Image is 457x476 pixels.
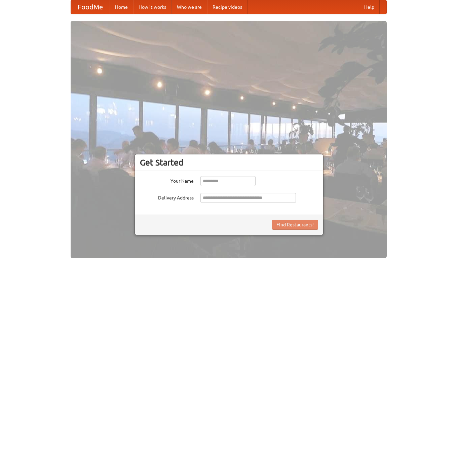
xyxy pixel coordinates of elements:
[172,0,207,14] a: Who we are
[140,193,194,201] label: Delivery Address
[133,0,172,14] a: How it works
[272,220,318,230] button: Find Restaurants!
[140,157,318,168] h3: Get Started
[110,0,133,14] a: Home
[140,176,194,184] label: Your Name
[207,0,247,14] a: Recipe videos
[359,0,380,14] a: Help
[71,0,110,14] a: FoodMe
